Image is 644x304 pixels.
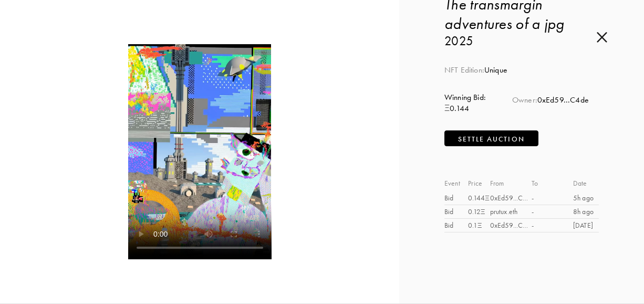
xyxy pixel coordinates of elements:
p: Winning Bid: [444,92,486,103]
div: - [532,220,573,231]
a: Bid0.12Ξprutux.eth-8h ago [444,205,599,219]
div: 0.1 Ξ [468,220,490,231]
div: prutux.eth [490,206,532,217]
span: Owner: [512,95,537,105]
div: Event [444,178,468,191]
a: Bid0.144Ξ0xEd59...C4de-5h ago [444,191,599,205]
div: 0.144 [444,103,486,114]
div: From [490,178,532,191]
div: 0.144 Ξ [468,192,490,204]
div: 0.12 Ξ [468,206,490,217]
div: 0xEd59...C4de [490,220,532,231]
div: [DATE] [573,220,599,231]
div: - [532,192,573,204]
div: 8h ago [573,206,599,217]
div: Price [468,178,490,191]
img: cross.b43b024a.svg [597,32,607,43]
button: Settle Auction [444,130,538,146]
div: 0xEd59...C4de [490,192,532,204]
div: Unique [444,65,599,76]
div: Bid [444,220,468,231]
div: To [532,178,573,191]
div: Bid [444,206,468,217]
div: 5h ago [573,192,599,204]
div: Date [573,178,599,191]
a: Bid0.1Ξ0xEd59...C4de-[DATE] [444,219,599,232]
h3: 2025 [444,34,599,49]
div: 0xEd59...C4de [512,95,589,115]
span: NFT Edition: [444,65,484,75]
div: - [532,206,573,217]
p: Settle Auction [458,134,525,145]
div: Bid [444,192,468,204]
span: Ξ [444,104,450,113]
